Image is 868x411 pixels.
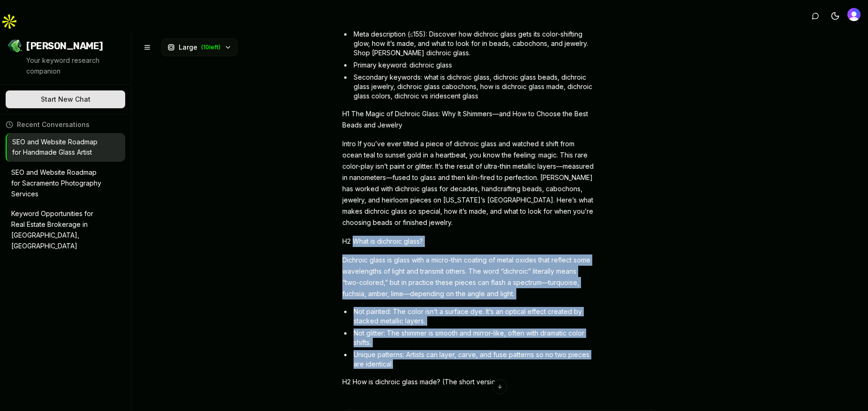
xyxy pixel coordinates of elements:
span: Recent Conversations [17,120,90,129]
p: H2 What is dichroic glass? [342,236,595,247]
p: H1 The Magic of Dichroic Glass: Why It Shimmers—and How to Choose the Best Beads and Jewelry [342,108,595,131]
span: ( 10 left) [201,44,220,51]
p: SEO and Website Roadmap for Handmade Glass Artist [12,137,106,158]
p: Dichroic glass is glass with a micro-thin coating of metal oxides that reflect some wavelengths o... [342,254,595,299]
img: Jello SEO Logo [8,38,23,53]
p: Your keyword research companion [26,55,123,77]
button: Keyword Opportunities for Real Estate Brokerage in [GEOGRAPHIC_DATA], [GEOGRAPHIC_DATA] [6,205,125,255]
span: Large [179,43,197,52]
p: Keyword Opportunities for Real Estate Brokerage in [GEOGRAPHIC_DATA], [GEOGRAPHIC_DATA] [11,209,106,251]
span: [PERSON_NAME] [26,39,103,52]
button: SEO and Website Roadmap for Sacramento Photography Services [6,164,125,203]
li: Not glitter: The shimmer is smooth and mirror-like, often with dramatic color shifts. [352,329,595,347]
li: Not painted: The color isn’t a surface dye. It’s an optical effect created by stacked metallic la... [352,307,595,326]
button: Large(10left) [161,38,238,56]
li: Secondary keywords: what is dichroic glass, dichroic glass beads, dichroic glass jewelry, dichroi... [352,73,595,101]
li: Meta description (≤155): Discover how dichroic glass gets its color-shifting glow, how it’s made,... [352,30,595,58]
span: Start New Chat [41,95,91,104]
p: H3 [342,395,595,406]
p: SEO and Website Roadmap for Sacramento Photography Services [11,167,106,199]
p: H2 How is dichroic glass made? (The short version) [342,376,595,388]
li: Primary keyword: dichroic glass [352,60,595,70]
button: Start New Chat [6,90,125,108]
p: Intro If you’ve ever tilted a piece of dichroic glass and watched it shift from ocean teal to sun... [342,138,595,228]
li: Unique patterns: Artists can layer, carve, and fuse patterns so no two pieces are identical. [352,350,595,369]
button: SEO and Website Roadmap for Handmade Glass Artist [7,133,125,162]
